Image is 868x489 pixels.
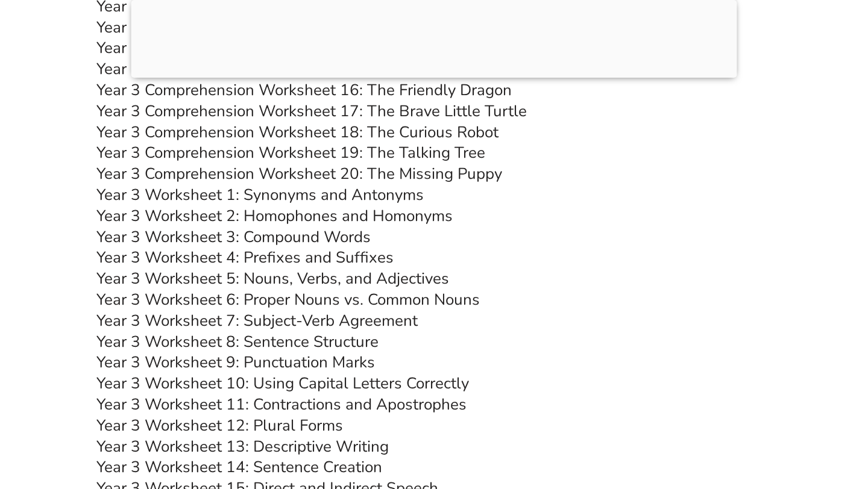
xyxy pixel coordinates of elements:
[96,436,389,457] a: Year 3 Worksheet 13: Descriptive Writing
[96,373,469,394] a: Year 3 Worksheet 10: Using Capital Letters Correctly
[96,456,382,478] a: Year 3 Worksheet 14: Sentence Creation
[96,247,394,268] a: Year 3 Worksheet 4: Prefixes and Suffixes
[96,122,498,143] a: Year 3 Comprehension Worksheet 18: The Curious Robot
[96,142,485,163] a: Year 3 Comprehension Worksheet 19: The Talking Tree
[96,352,375,373] a: Year 3 Worksheet 9: Punctuation Marks
[96,226,371,248] a: Year 3 Worksheet 3: Compound Words
[96,79,512,101] a: Year 3 Comprehension Worksheet 16: The Friendly Dragon
[96,331,379,352] a: Year 3 Worksheet 8: Sentence Structure
[96,17,522,38] a: Year 3 Comprehension Worksheet 13: The Enchanted Forest
[96,163,502,184] a: Year 3 Comprehension Worksheet 20: The Missing Puppy
[96,37,550,58] a: Year 3 Comprehension Worksheet 14: The Time Travellers Diary
[96,289,480,310] a: Year 3 Worksheet 6: Proper Nouns vs. Common Nouns
[96,205,453,226] a: Year 3 Worksheet 2: Homophones and Homonyms
[661,353,868,489] iframe: Chat Widget
[96,415,343,436] a: Year 3 Worksheet 12: Plural Forms
[96,184,424,205] a: Year 3 Worksheet 1: Synonyms and Antonyms
[96,394,467,415] a: Year 3 Worksheet 11: Contractions and Apostrophes
[96,58,533,79] a: Year 3 Comprehension Worksheet 15: 10 points to Hufflepuff!
[96,268,449,289] a: Year 3 Worksheet 5: Nouns, Verbs, and Adjectives
[96,101,527,122] a: Year 3 Comprehension Worksheet 17: The Brave Little Turtle
[96,310,418,331] a: Year 3 Worksheet 7: Subject-Verb Agreement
